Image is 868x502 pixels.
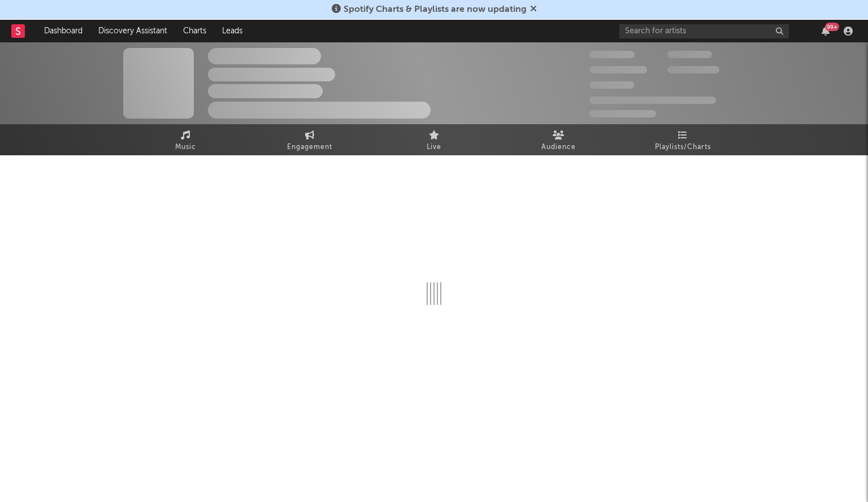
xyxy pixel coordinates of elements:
[90,20,175,42] a: Discovery Assistant
[589,97,716,104] span: 50,000,000 Monthly Listeners
[589,110,656,117] span: Jump Score: 85.0
[530,5,537,14] span: Dismiss
[667,51,712,58] span: 100,000
[214,20,250,42] a: Leads
[344,5,527,14] span: Spotify Charts & Playlists are now updating
[123,124,248,155] a: Music
[822,27,830,36] button: 99+
[372,124,496,155] a: Live
[589,66,647,73] span: 50,000,000
[175,141,196,154] span: Music
[248,124,372,155] a: Engagement
[589,81,634,89] span: 100,000
[427,141,441,154] span: Live
[175,20,214,42] a: Charts
[825,23,839,31] div: 99 +
[541,141,576,154] span: Audience
[589,51,635,58] span: 300,000
[36,20,90,42] a: Dashboard
[620,124,745,155] a: Playlists/Charts
[287,141,332,154] span: Engagement
[496,124,620,155] a: Audience
[655,141,711,154] span: Playlists/Charts
[619,24,789,38] input: Search for artists
[667,66,719,73] span: 1,000,000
